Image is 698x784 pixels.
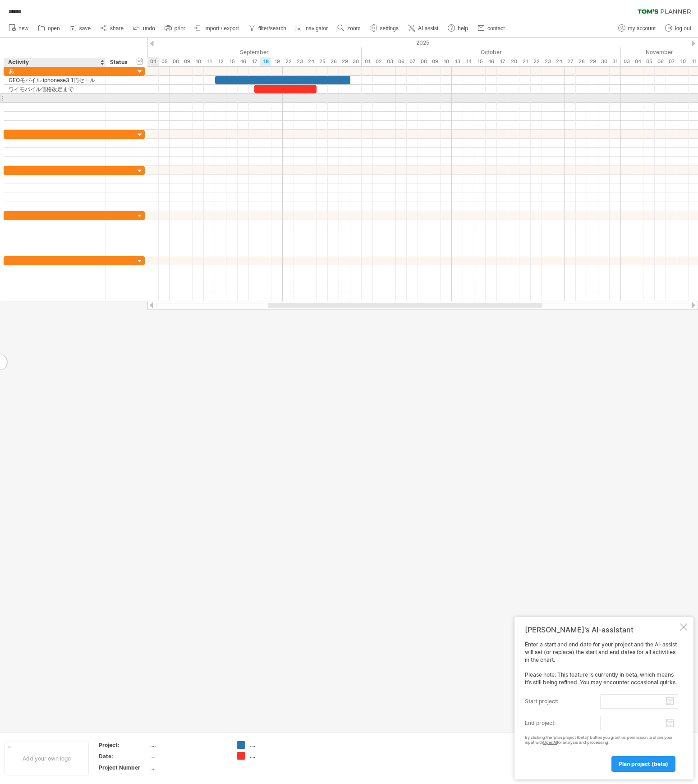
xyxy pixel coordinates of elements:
div: Thursday, 18 September 2025 [260,57,271,66]
div: Tuesday, 9 September 2025 [181,57,193,66]
div: Status [110,58,130,67]
div: あ [9,67,101,75]
div: Tuesday, 4 November 2025 [632,57,643,66]
a: help [445,23,471,34]
a: new [6,23,31,34]
div: Monday, 3 November 2025 [621,57,632,66]
div: Monday, 13 October 2025 [452,57,463,66]
div: Monday, 6 October 2025 [395,57,407,66]
span: print [174,25,185,32]
div: Friday, 10 October 2025 [441,57,452,66]
div: Wednesday, 5 November 2025 [643,57,655,66]
div: .... [250,741,299,749]
a: zoom [335,23,363,34]
div: Monday, 29 September 2025 [339,57,350,66]
div: Tuesday, 16 September 2025 [238,57,249,66]
span: navigator [306,25,328,32]
div: Thursday, 25 September 2025 [317,57,328,66]
span: settings [380,25,399,32]
div: .... [250,752,299,760]
div: Monday, 8 September 2025 [170,57,181,66]
div: Friday, 7 November 2025 [666,57,677,66]
div: Monday, 10 November 2025 [677,57,689,66]
div: Thursday, 16 October 2025 [486,57,497,66]
div: Monday, 20 October 2025 [508,57,519,66]
a: import / export [192,23,242,34]
div: Monday, 27 October 2025 [565,57,576,66]
span: plan project (beta) [619,761,668,767]
div: Project Number [99,764,148,771]
div: Wednesday, 1 October 2025 [362,57,373,66]
label: end project: [525,716,600,730]
span: zoom [347,25,360,32]
a: plan project (beta) [611,756,675,772]
a: my account [616,23,658,34]
div: Friday, 12 September 2025 [215,57,226,66]
a: AI assist [406,23,441,34]
div: GEOモバイル iphonese3 1円セール [9,76,101,84]
div: Friday, 26 September 2025 [328,57,339,66]
a: contact [475,23,508,34]
div: Tuesday, 23 September 2025 [294,57,305,66]
label: start project: [525,694,600,709]
div: .... [150,752,226,760]
div: Friday, 31 October 2025 [610,57,621,66]
div: Tuesday, 7 October 2025 [407,57,418,66]
span: contact [487,25,505,32]
div: Project: [99,741,148,749]
div: Friday, 17 October 2025 [497,57,508,66]
span: AI assist [418,25,438,32]
a: save [67,23,93,34]
div: .... [150,764,226,771]
div: Thursday, 6 November 2025 [655,57,666,66]
div: Thursday, 4 September 2025 [147,57,159,66]
div: Friday, 3 October 2025 [384,57,395,66]
span: my account [628,25,656,32]
div: Wednesday, 8 October 2025 [418,57,429,66]
span: import / export [204,25,239,32]
div: Thursday, 30 October 2025 [598,57,610,66]
div: Date: [99,752,148,760]
div: Friday, 24 October 2025 [553,57,565,66]
div: Wednesday, 24 September 2025 [305,57,317,66]
a: OpenAI [543,740,557,745]
span: undo [143,25,155,32]
div: Wednesday, 15 October 2025 [474,57,486,66]
div: Add your own logo [5,742,89,775]
span: help [458,25,468,32]
div: Enter a start and end date for your project and the AI-assist will set (or replace) the start and... [525,641,678,771]
div: Friday, 19 September 2025 [271,57,283,66]
div: ワイモバイル価格改定まで [9,85,101,93]
a: open [36,23,63,34]
div: .... [150,741,226,749]
div: Activity [8,58,101,67]
div: Wednesday, 29 October 2025 [587,57,598,66]
div: September 2025 [114,47,362,57]
a: print [162,23,188,34]
a: log out [663,23,694,34]
div: Tuesday, 14 October 2025 [463,57,474,66]
div: Thursday, 2 October 2025 [373,57,384,66]
span: log out [675,25,691,32]
div: Monday, 15 September 2025 [226,57,238,66]
div: Wednesday, 22 October 2025 [531,57,542,66]
a: settings [368,23,401,34]
a: share [98,23,126,34]
div: Tuesday, 30 September 2025 [350,57,362,66]
div: October 2025 [362,47,621,57]
div: Tuesday, 21 October 2025 [519,57,531,66]
div: Wednesday, 10 September 2025 [193,57,204,66]
div: Thursday, 23 October 2025 [542,57,553,66]
span: share [110,25,124,32]
span: new [18,25,28,32]
a: filter/search [246,23,289,34]
div: Tuesday, 28 October 2025 [576,57,587,66]
a: navigator [294,23,331,34]
div: Wednesday, 17 September 2025 [249,57,260,66]
div: Friday, 5 September 2025 [159,57,170,66]
div: Thursday, 11 September 2025 [204,57,215,66]
div: [PERSON_NAME]'s AI-assistant [525,625,678,634]
div: By clicking the 'plan project (beta)' button you grant us permission to share your input with for... [525,735,678,745]
span: filter/search [258,25,286,32]
span: save [79,25,91,32]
